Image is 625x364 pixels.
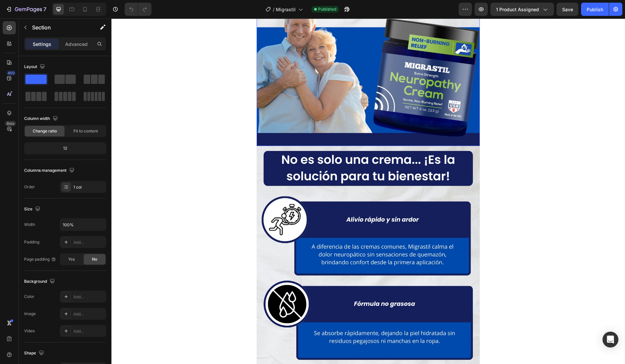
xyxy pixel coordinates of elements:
span: Fit to content [73,128,98,134]
div: Add... [73,328,104,334]
div: Columns management [24,166,76,175]
span: Change ratio [33,128,57,134]
div: Open Intercom Messenger [603,332,618,347]
div: Shape [24,349,45,358]
span: Save [562,7,573,12]
p: 7 [43,5,46,13]
span: / [273,6,274,13]
div: Image [24,311,36,317]
div: Publish [587,6,603,13]
p: Section [32,23,86,31]
div: 450 [6,70,16,76]
span: Yes [68,256,75,262]
div: Add... [73,311,104,317]
div: Padding [24,239,39,245]
div: Width [24,222,35,228]
div: Color [24,294,34,300]
div: Undo/Redo [125,3,151,16]
div: Video [24,328,35,334]
span: Migrastil [276,6,296,13]
p: Settings [33,41,51,48]
button: Save [557,3,578,16]
span: 1 product assigned [496,6,539,13]
div: Page padding [24,256,56,262]
div: Layout [24,62,46,71]
div: Add... [73,294,104,300]
div: Size [24,205,42,214]
button: 1 product assigned [490,3,554,16]
div: Order [24,184,35,190]
button: Publish [581,3,609,16]
p: Advanced [65,41,88,48]
button: 7 [3,3,49,16]
input: Auto [60,219,106,231]
div: 12 [25,144,105,153]
span: No [92,256,97,262]
div: Beta [5,121,16,126]
div: Background [24,277,56,286]
div: 1 col [73,184,104,190]
iframe: Design area [111,18,625,364]
span: Published [318,6,336,12]
div: Add... [73,239,104,245]
div: Column width [24,114,59,123]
